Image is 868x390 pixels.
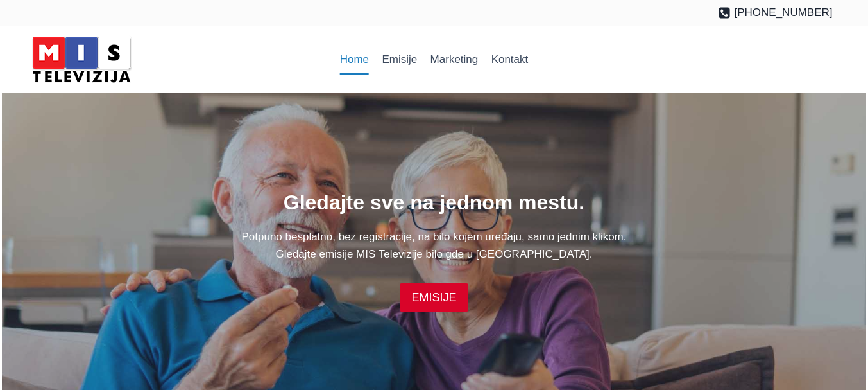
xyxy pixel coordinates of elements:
a: [PHONE_NUMBER] [718,4,833,21]
span: [PHONE_NUMBER] [734,4,832,21]
a: Home [334,44,376,75]
a: Emisije [375,44,423,75]
p: Potpuno besplatno, bez registracije, na bilo kojem uređaju, samo jednim klikom. Gledajte emisije ... [36,228,833,263]
nav: Primary Navigation [334,44,535,75]
h1: Gledajte sve na jednom mestu. [36,187,833,218]
a: EMISIJE [400,283,468,311]
a: Marketing [423,44,484,75]
a: Kontakt [484,44,534,75]
img: MIS Television [27,32,136,87]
